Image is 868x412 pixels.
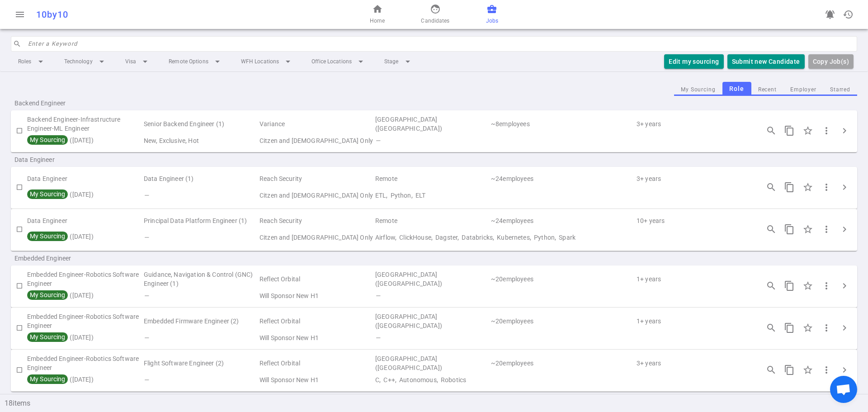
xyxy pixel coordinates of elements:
[27,114,143,135] td: Backend Engineer-Infrastructure Engineer-ML Engineer
[27,353,143,374] td: Embedded Engineer-Robotics Software Engineer
[374,311,490,332] td: Los Angeles (Los Angeles Area)
[780,319,798,337] button: Copy this job's short summary. For full job description, use 3 dots -> Copy Long JD
[11,311,27,345] td: Check to Select for Matching
[259,311,374,332] td: Reflect Orbital
[783,84,823,96] button: Employer
[374,229,751,246] td: Technical Skills Airflow, ClickHouse, Dagster, Databricks, Kubernetes, Python, Spark
[835,277,854,295] button: Click to expand
[798,178,817,197] div: Click to Starred
[821,280,832,291] span: more_vert
[143,187,259,204] td: Flags
[14,254,130,263] span: Embedded Engineer
[374,213,490,229] td: Remote
[766,224,777,235] span: search_insights
[27,170,143,187] td: Data Engineer
[486,16,498,25] span: Jobs
[823,84,857,96] button: Starred
[36,9,286,20] div: 10by10
[490,353,636,374] td: 20 | Employee Count
[674,84,722,96] button: My Sourcing
[784,182,795,193] span: content_copy
[784,322,795,333] span: content_copy
[372,4,383,14] span: home
[14,155,130,164] span: Data Engineer
[835,319,854,337] button: Click to expand
[798,360,817,379] div: Click to Starred
[835,178,854,196] button: Click to expand
[28,136,66,143] span: My Sourcing
[430,4,441,14] span: face
[727,54,805,69] button: Submit new Candidate
[490,114,636,135] td: 8 | Employee Count
[780,122,798,140] button: Copy this job's short summary. For full job description, use 3 dots -> Copy Long JD
[821,224,832,235] span: more_vert
[143,213,259,229] td: Principal Data Platform Engineer (1)
[259,269,374,290] td: Reflect Orbital
[636,114,751,135] td: Experience
[636,269,751,290] td: Experience
[784,224,795,235] span: content_copy
[780,277,798,295] button: Copy this job's short summary. For full job description, use 3 dots -> Copy Long JD
[143,229,259,246] td: Flags
[762,319,780,337] button: Open job engagements details
[375,137,380,144] i: —
[374,134,751,147] td: Technical Skills
[143,269,259,290] td: Guidance, Navigation & Control (GNC) Engineer (1)
[144,376,149,384] i: —
[839,125,850,136] span: chevron_right
[28,291,66,298] span: My Sourcing
[798,276,817,295] div: Click to Starred
[27,213,143,229] td: Data Engineer
[161,53,230,70] li: Remote Options
[27,229,143,246] td: My Sourcing
[143,374,259,386] td: Flags
[490,269,636,290] td: 20 | Employee Count
[143,134,259,147] td: Flags
[636,170,751,187] td: Experience
[780,361,798,379] button: Copy this job's short summary. For full job description, use 3 dots -> Copy Long JD
[374,374,751,386] td: Technical Skills C, C++, Autonomous, Robotics
[144,334,149,341] i: —
[839,5,857,24] button: Open history
[374,289,751,302] td: Technical Skills
[766,182,777,193] span: search_insights
[143,353,259,374] td: Flight Software Engineer (2)
[370,4,385,25] a: Home
[27,191,94,198] span: ( [DATE] )
[839,182,850,193] span: chevron_right
[486,4,497,14] span: business_center
[825,9,835,20] span: notifications_active
[780,220,798,238] button: Copy this job's short summary. For full job description, use 3 dots -> Copy Long JD
[835,122,854,140] button: Click to expand
[821,365,832,375] span: more_vert
[27,233,94,240] span: ( [DATE] )
[762,361,780,379] button: Open job engagements details
[839,224,850,235] span: chevron_right
[486,4,498,25] a: Jobs
[377,53,420,70] li: Stage
[27,292,94,299] span: ( [DATE] )
[780,178,798,196] button: Copy this job's short summary. For full job description, use 3 dots -> Copy Long JD
[234,53,301,70] li: WFH Locations
[259,229,374,246] td: Visa
[259,289,374,302] td: Visa
[144,192,149,199] i: —
[722,82,751,96] button: Role
[751,84,783,96] button: Recent
[821,5,839,24] a: Go to see announcements
[762,277,780,295] button: Open job engagements details
[27,134,143,147] td: My Sourcing
[374,353,490,374] td: Los Angeles (Los Angeles Area)
[27,187,143,204] td: My Sourcing
[28,232,66,240] span: My Sourcing
[839,365,850,375] span: chevron_right
[636,353,751,374] td: Experience
[259,170,374,187] td: Reach Security
[28,190,66,198] span: My Sourcing
[766,322,777,333] span: search_insights
[27,269,143,290] td: Embedded Engineer-Robotics Software Engineer
[27,331,143,344] td: My Sourcing
[11,5,29,24] button: Open menu
[636,213,751,229] td: Experience
[14,99,130,108] span: Backend Engineer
